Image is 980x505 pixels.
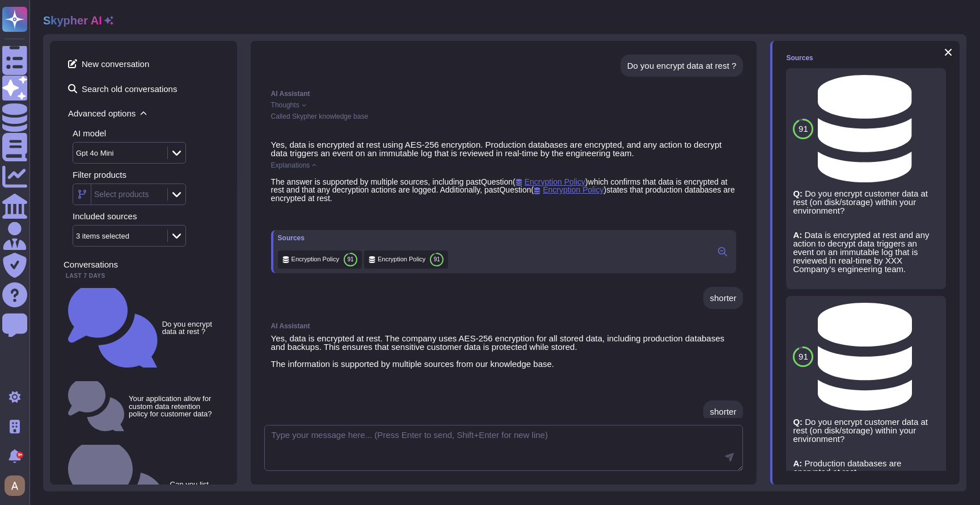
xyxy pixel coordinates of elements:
div: 3 items selected [76,232,129,240]
button: Disable this source [921,75,939,93]
button: Dislike this response [294,377,303,386]
span: Called Skypher knowledge base [271,112,368,120]
strong: A: [793,230,802,240]
button: Disable this source [921,303,939,321]
div: AI Assistant [271,323,737,329]
span: New conversation [64,55,223,73]
button: user [2,473,33,498]
span: Search old conversations [64,80,223,98]
div: Gpt 4o Mini [76,149,113,157]
span: Encryption Policy [378,255,425,264]
div: shorter [710,294,737,302]
span: Advanced options [64,105,223,122]
div: The answer is supported by multiple sources, including pastQuestion ( ) which confirms that data ... [271,178,737,202]
strong: A: [793,458,802,468]
div: Last 7 days [64,273,223,279]
small: Can you list the users? [170,481,218,495]
button: Dislike this response [294,211,303,220]
p: Do you encrypt customer data at rest (on disk/storage) within your environment? [793,189,939,215]
div: Click to preview/edit this source [786,296,946,491]
button: Close panel [941,45,955,59]
button: Like this response [282,211,292,220]
div: AI Assistant [271,90,737,97]
button: Click to view sources in the right panel [713,245,732,258]
p: Data is encrypted at rest and any action to decrypt data triggers an event on an immutable log th... [793,231,939,273]
p: Yes, data is encrypted at rest using AES-256 encryption. Production databases are encrypted, and ... [271,140,737,157]
div: AI model [73,129,223,137]
div: Sources [278,235,449,241]
span: 91 [799,124,808,133]
button: Copy this response [271,377,280,386]
div: shorter [710,407,737,416]
div: Sources [786,55,813,61]
div: Select products [94,190,149,198]
span: 91 [799,352,808,361]
strong: Q: [793,417,802,427]
h2: Skypher AI [43,14,102,27]
span: 91 [434,257,440,262]
div: Do you encrypt data at rest ? [627,61,737,70]
span: Thoughts [271,102,299,108]
button: Like this response [282,377,292,386]
div: Click to preview/edit this source [278,251,362,269]
div: Included sources [73,212,223,220]
button: Copy this response [271,211,280,220]
span: Explanations [271,162,310,169]
span: Click to preview this source [534,185,603,194]
p: Production databases are encrypted at rest. [793,459,939,476]
small: Your application allow for custom data retention policy for customer data? [129,395,219,417]
div: Conversations [64,260,223,269]
span: Encryption Policy [292,255,339,264]
div: Click to preview/edit this source [786,68,946,289]
span: 91 [347,257,353,262]
div: 9+ [16,452,23,458]
small: Do you encrypt data at rest ? [162,320,219,335]
p: The information is supported by multiple sources from our knowledge base. [271,360,737,368]
img: user [5,475,25,496]
div: Click to preview/edit this source [364,251,448,269]
p: Yes, data is encrypted at rest. The company uses AES-256 encryption for all stored data, includin... [271,334,737,351]
span: Click to preview this source [516,177,585,186]
p: Do you encrypt customer data at rest (on disk/storage) within your environment? [793,418,939,443]
div: Filter products [73,170,223,179]
strong: Q: [793,189,802,198]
